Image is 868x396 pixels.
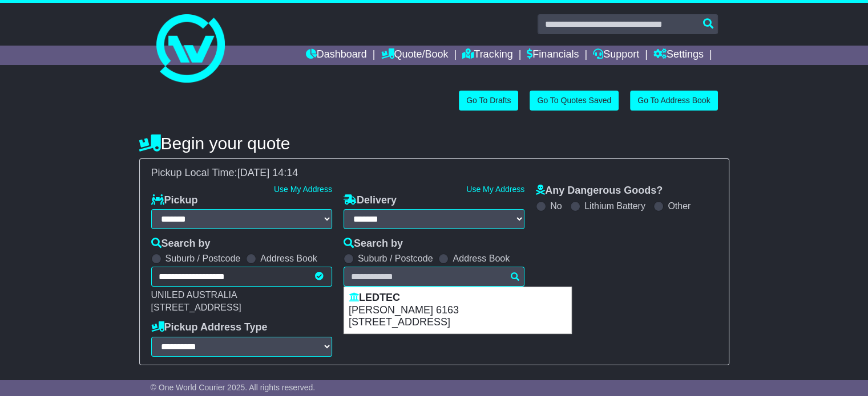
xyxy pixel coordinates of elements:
[151,303,241,312] span: [STREET_ADDRESS]
[306,46,367,65] a: Dashboard
[550,201,562,211] label: No
[139,134,729,153] h4: Begin your quote
[584,201,645,211] label: Lithium Battery
[466,185,524,194] a: Use My Address
[381,46,448,65] a: Quote/Book
[453,253,510,264] label: Address Book
[237,167,298,178] span: [DATE] 14:14
[165,253,241,264] label: Suburb / Postcode
[653,46,704,65] a: Settings
[274,185,332,194] a: Use My Address
[151,290,237,300] span: UNILED AUSTRALIA
[151,194,198,207] label: Pickup
[344,194,397,207] label: Delivery
[536,185,663,197] label: Any Dangerous Goods?
[260,253,317,264] label: Address Book
[593,46,639,65] a: Support
[349,292,567,304] p: LEDTEC
[344,238,403,250] label: Search by
[668,201,691,211] label: Other
[459,91,518,111] a: Go To Drafts
[146,167,723,179] div: Pickup Local Time:
[630,91,717,111] a: Go To Address Book
[349,304,567,317] p: [PERSON_NAME] 6163
[527,46,579,65] a: Financials
[151,321,268,334] label: Pickup Address Type
[349,316,567,329] p: [STREET_ADDRESS]
[151,238,211,250] label: Search by
[358,253,433,264] label: Suburb / Postcode
[530,91,619,111] a: Go To Quotes Saved
[151,383,316,392] span: © One World Courier 2025. All rights reserved.
[462,46,512,65] a: Tracking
